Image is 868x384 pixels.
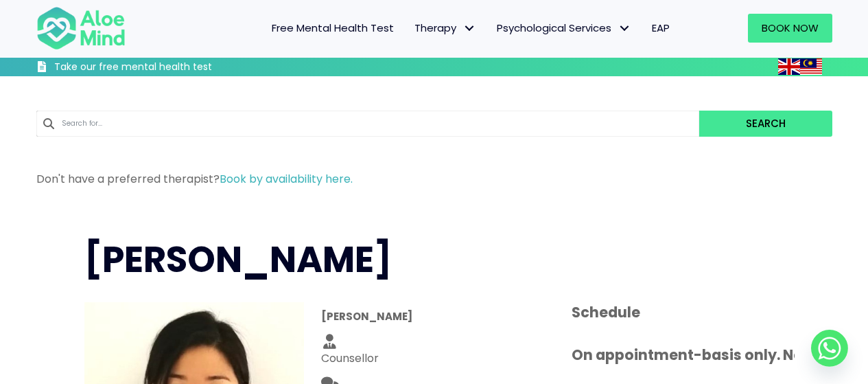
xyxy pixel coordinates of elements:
a: Whatsapp [811,330,848,367]
a: Book by availability here. [220,171,353,187]
input: Search for... [36,111,700,137]
a: Malay [800,58,822,74]
a: Take our free mental health test [36,60,285,76]
span: Therapy: submenu [460,19,480,38]
h3: Take our free mental health test [54,60,285,74]
nav: Menu [143,14,680,43]
span: EAP [652,21,670,35]
button: Search [699,111,832,137]
div: Counsellor [321,350,548,366]
img: ms [800,58,822,75]
h1: [PERSON_NAME] [84,235,784,285]
span: Therapy [414,21,476,35]
span: Free Mental Health Test [272,21,394,35]
img: Aloe mind Logo [36,5,126,51]
a: Free Mental Health Test [261,14,404,43]
a: Book Now [748,14,832,43]
img: en [778,58,800,75]
span: Psychological Services [497,21,631,35]
div: [PERSON_NAME] [321,309,548,324]
span: Book Now [762,21,819,35]
a: EAP [642,14,680,43]
p: Don't have a preferred therapist? [36,171,832,187]
span: Schedule [572,302,640,322]
a: TherapyTherapy: submenu [404,14,486,43]
a: Psychological ServicesPsychological Services: submenu [486,14,642,43]
span: Psychological Services: submenu [615,19,635,38]
a: English [778,58,800,74]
